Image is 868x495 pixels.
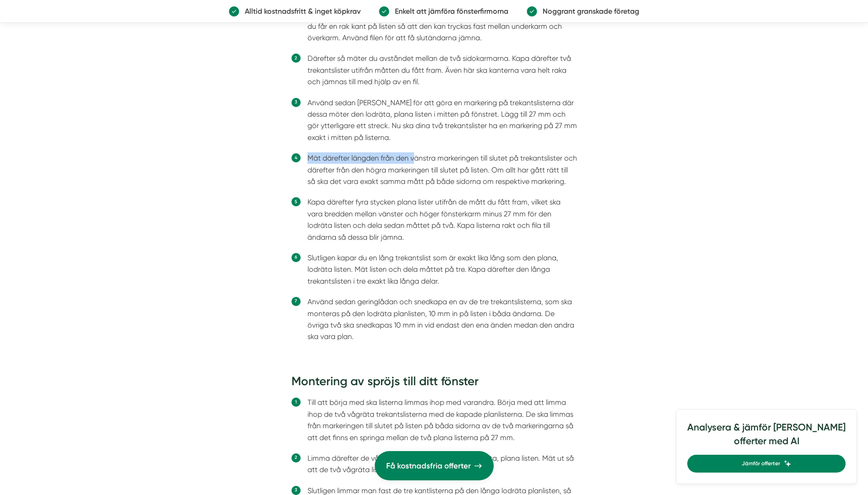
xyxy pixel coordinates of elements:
li: Använd sedan geringlådan och snedkapa en av de tre trekantslisterna, som ska monteras på den lodr... [307,296,577,343]
li: Till att börja med ska listerna limmas ihop med varandra. Börja med att limma ihop de två vågräta... [307,397,577,443]
li: Limma därefter de vågräta listerna på den långa lodräta, plana listen. Mät ut så att de två vågrä... [307,452,577,476]
span: Jämför offerter [742,459,780,468]
p: Alltid kostnadsfritt & inget köpkrav [239,5,361,17]
li: Därefter så mäter du avståndet mellan de två sidokarmarna. Kapa därefter två trekantslister utifr... [307,53,577,87]
h3: Montering av spröjs till ditt fönster [291,373,577,394]
p: Enkelt att jämföra fönsterfirmorna [389,5,508,17]
span: Få kostnadsfria offerter [386,460,471,472]
li: Mät därefter längden från den vänstra markeringen till slutet på trekantslister och därefter från... [307,152,577,187]
a: Jämför offerter [687,455,846,473]
a: Få kostnadsfria offerter [375,451,494,480]
li: Kapa därefter fyra stycken plana lister utifrån de mått du fått fram, vilket ska vara bredden mel... [307,196,577,243]
h4: Analysera & jämför [PERSON_NAME] offerter med AI [687,420,846,455]
li: Använd sedan [PERSON_NAME] för att göra en markering på trekantslisterna där dessa möter den lodr... [307,97,577,144]
li: Slutligen kapar du en lång trekantslist som är exakt lika lång som den plana, lodräta listen. Mät... [307,252,577,287]
p: Noggrant granskade företag [537,5,639,17]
